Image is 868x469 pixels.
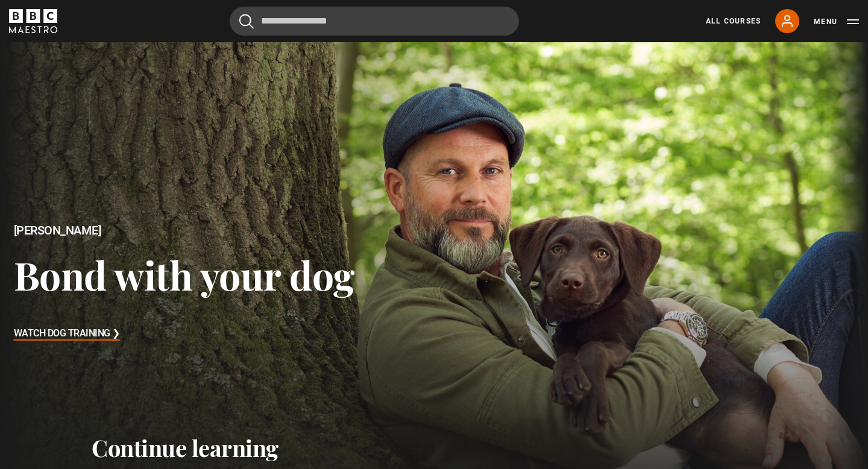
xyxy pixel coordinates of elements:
a: All Courses [706,16,761,27]
button: Toggle navigation [814,16,859,28]
button: Submit the search query [239,14,254,29]
h2: Continue learning [92,434,776,462]
h3: Bond with your dog [14,251,354,298]
svg: BBC Maestro [9,9,57,33]
input: Search [230,7,519,36]
h3: Watch Dog Training ❯ [14,325,120,343]
h2: [PERSON_NAME] [14,224,354,238]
